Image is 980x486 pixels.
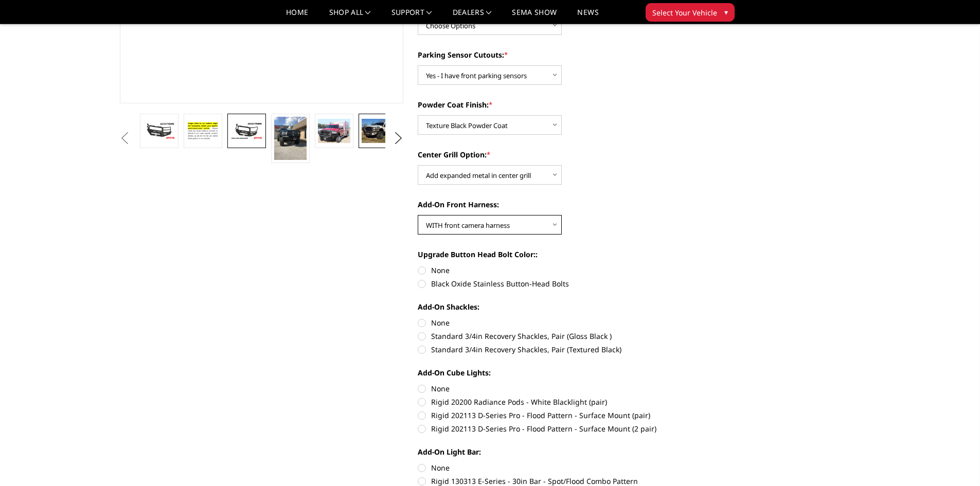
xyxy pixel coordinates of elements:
[143,122,175,140] img: A2 Series - Extreme Front Bumper (winch mount)
[418,149,702,160] label: Center Grill Option:
[418,331,702,341] label: Standard 3/4in Recovery Shackles, Pair (Gloss Black )
[512,9,557,24] a: SEMA Show
[329,9,371,24] a: shop all
[418,462,702,473] label: None
[418,397,702,407] label: Rigid 20200 Radiance Pods - White Blacklight (pair)
[418,446,702,457] label: Add-On Light Bar:
[230,122,263,140] img: A2 Series - Extreme Front Bumper (winch mount)
[929,437,980,486] iframe: Chat Widget
[418,423,702,434] label: Rigid 202113 D-Series Pro - Flood Pattern - Surface Mount (2 pair)
[286,9,308,24] a: Home
[453,9,492,24] a: Dealers
[418,383,702,394] label: None
[646,3,735,22] button: Select Your Vehicle
[418,317,702,328] label: None
[418,367,702,378] label: Add-On Cube Lights:
[418,344,702,355] label: Standard 3/4in Recovery Shackles, Pair (Textured Black)
[418,199,702,210] label: Add-On Front Harness:
[418,249,702,260] label: Upgrade Button Head Bolt Color::
[391,9,432,24] a: Support
[318,119,350,143] img: A2 Series - Extreme Front Bumper (winch mount)
[418,99,702,110] label: Powder Coat Finish:
[418,301,702,312] label: Add-On Shackles:
[652,7,717,18] span: Select Your Vehicle
[418,49,702,60] label: Parking Sensor Cutouts:
[390,131,406,146] button: Next
[117,131,133,146] button: Previous
[362,119,394,143] img: A2 Series - Extreme Front Bumper (winch mount)
[577,9,598,24] a: News
[418,265,702,276] label: None
[274,117,307,160] img: A2 Series - Extreme Front Bumper (winch mount)
[724,7,728,17] span: ▾
[418,278,702,289] label: Black Oxide Stainless Button-Head Bolts
[418,410,702,421] label: Rigid 202113 D-Series Pro - Flood Pattern - Surface Mount (pair)
[187,120,219,142] img: A2 Series - Extreme Front Bumper (winch mount)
